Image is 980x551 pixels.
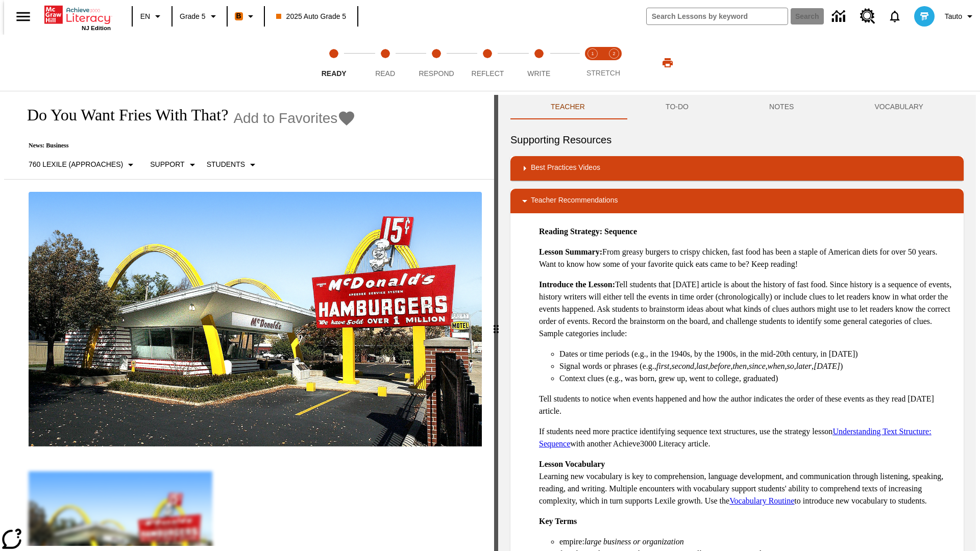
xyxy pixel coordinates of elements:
[881,3,908,30] a: Notifications
[494,95,498,551] div: Press Enter or Spacebar and then press right and left arrow keys to move the slider
[16,106,228,124] h1: Do You Want Fries With That?
[768,362,785,370] em: when
[914,6,935,27] img: avatar image
[945,11,962,22] span: Tauto
[231,7,261,26] button: Boost Class color is orange. Change class color
[322,69,347,78] span: Ready
[531,195,618,207] p: Teacher Recommendations
[407,35,466,91] button: Respond step 3 of 5
[696,362,708,370] em: last
[472,69,504,78] span: Reflect
[304,35,363,91] button: Ready step 1 of 5
[539,427,932,448] a: Understanding Text Structure: Sequence
[458,35,517,91] button: Reflect step 4 of 5
[941,7,980,26] button: Profile/Settings
[146,156,202,174] button: Scaffolds, Support
[729,95,834,119] button: NOTES
[355,35,414,91] button: Read step 2 of 5
[854,3,881,30] a: Resource Center, Will open in new tab
[82,25,111,31] span: NJ Edition
[732,362,747,370] em: then
[510,95,625,119] button: Teacher
[233,110,337,127] span: Add to Favorites
[510,189,964,213] div: Teacher Recommendations
[180,11,206,22] span: Grade 5
[510,95,964,119] div: Instructional Panel Tabs
[527,69,550,78] span: Write
[44,4,111,31] div: Home
[672,362,694,370] em: second
[509,35,569,91] button: Write step 5 of 5
[29,192,482,447] img: One of the first McDonald's stores, with the iconic red sign and golden arches.
[591,51,594,56] text: 1
[140,11,150,22] span: EN
[510,156,964,181] div: Best Practices Videos
[559,536,955,548] li: empire:
[834,95,964,119] button: VOCABULARY
[539,280,615,289] strong: Introduce the Lesson:
[8,2,38,32] button: Open side menu
[539,393,955,417] p: Tell students to notice when events happened and how the author indicates the order of these even...
[419,69,454,78] span: Respond
[584,537,684,546] em: large business or organization
[176,7,224,26] button: Grade: Grade 5, Select a grade
[203,156,263,174] button: Select Student
[539,460,605,468] strong: Lesson Vocabulary
[539,517,577,525] strong: Key Terms
[578,35,607,91] button: Stretch Read step 1 of 2
[559,360,955,372] li: Signal words or phrases (e.g., , , , , , , , , , )
[826,3,854,31] a: Data Center
[647,8,788,24] input: search field
[604,227,637,236] strong: Sequence
[531,162,600,174] p: Best Practices Videos
[236,10,241,22] span: B
[559,348,955,360] li: Dates or time periods (e.g., in the 1940s, by the 1900s, in the mid-20th century, in [DATE])
[539,247,602,256] strong: Lesson Summary:
[559,372,955,385] li: Context clues (e.g., was born, grew up, went to college, graduated)
[510,132,964,148] h6: Supporting Resources
[4,95,494,546] div: reading
[150,159,184,170] p: Support
[749,362,766,370] em: since
[787,362,794,370] em: so
[136,7,168,26] button: Language: EN, Select a language
[729,496,794,505] a: Vocabulary Routine
[656,362,670,370] em: first
[539,425,955,450] p: If students need more practice identifying sequence text structures, use the strategy lesson with...
[651,54,684,72] button: Print
[586,69,620,77] span: STRETCH
[539,246,955,270] p: From greasy burgers to crispy chicken, fast food has been a staple of American diets for over 50 ...
[207,159,245,170] p: Students
[24,156,141,174] button: Select Lexile, 760 Lexile (Approaches)
[16,142,356,149] p: News: Business
[375,69,395,78] span: Read
[612,51,615,56] text: 2
[814,362,840,370] em: [DATE]
[29,159,123,170] p: 760 Lexile (Approaches)
[625,95,729,119] button: TO-DO
[599,35,629,91] button: Stretch Respond step 2 of 2
[539,227,602,236] strong: Reading Strategy:
[498,95,976,551] div: activity
[276,11,347,22] span: 2025 Auto Grade 5
[539,458,955,507] p: Learning new vocabulary is key to comprehension, language development, and communication through ...
[796,362,812,370] em: later
[908,3,941,30] button: Select a new avatar
[710,362,730,370] em: before
[539,279,955,340] p: Tell students that [DATE] article is about the history of fast food. Since history is a sequence ...
[233,109,356,127] button: Add to Favorites - Do You Want Fries With That?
